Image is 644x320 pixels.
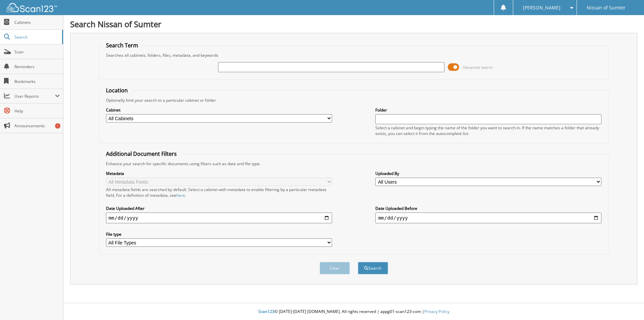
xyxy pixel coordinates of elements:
div: Searches all cabinets, folders, files, metadata, and keywords [103,52,605,58]
a: Privacy Policy [424,309,449,314]
label: Date Uploaded Before [375,205,601,211]
div: Optionally limit your search to a particular cabinet or folder [103,97,605,103]
img: scan123-logo-white.svg [7,3,57,12]
label: Date Uploaded After [106,205,332,211]
span: Reminders [14,64,60,70]
span: Scan123 [258,309,274,314]
span: Scan [14,49,60,55]
span: [PERSON_NAME] [523,6,560,10]
span: Help [14,108,60,114]
legend: Location [103,87,131,94]
label: Uploaded By [375,171,601,176]
div: 1 [55,123,60,129]
input: start [106,213,332,223]
span: Bookmarks [14,79,60,84]
span: Search [14,34,59,40]
div: © [DATE]-[DATE] [DOMAIN_NAME]. All rights reserved | appg01-scan123-com | [63,304,644,320]
span: Cabinets [14,19,60,25]
span: Nissan of Sumter [587,6,626,10]
input: end [375,213,601,223]
span: User Reports [14,93,55,99]
label: Folder [375,107,601,113]
button: Clear [320,262,350,274]
div: All metadata fields are searched by default. Select a cabinet with metadata to enable filtering b... [106,187,332,198]
div: Select a cabinet and begin typing the name of the folder you want to search in. If the name match... [375,125,601,136]
button: Search [358,262,388,274]
div: Enhance your search for specific documents using filters such as date and file type. [103,161,605,167]
legend: Additional Document Filters [103,150,180,157]
legend: Search Term [103,42,142,49]
span: Announcements [14,123,60,129]
label: Cabinet [106,107,332,113]
label: Metadata [106,171,332,176]
span: Advanced Search [463,65,493,70]
h1: Search Nissan of Sumter [70,18,637,30]
label: File type [106,231,332,237]
a: here [176,192,185,198]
